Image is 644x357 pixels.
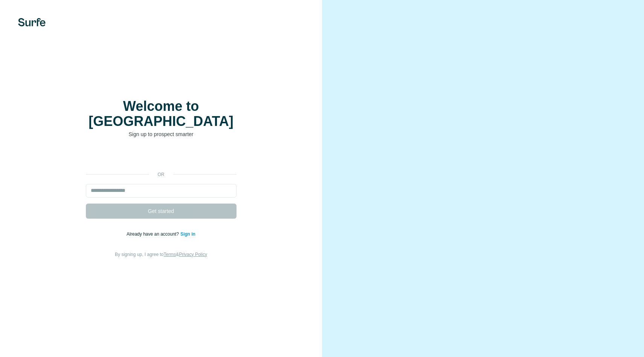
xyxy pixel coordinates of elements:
[82,149,240,166] iframe: Sign in with Google Button
[127,231,180,237] span: Already have an account?
[179,252,207,257] a: Privacy Policy
[86,99,237,129] h1: Welcome to [GEOGRAPHIC_DATA]
[86,130,237,138] p: Sign up to prospect smarter
[115,252,207,257] span: By signing up, I agree to &
[180,231,195,237] a: Sign in
[149,171,173,178] p: or
[164,252,176,257] a: Terms
[18,18,46,26] img: Surfe's logo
